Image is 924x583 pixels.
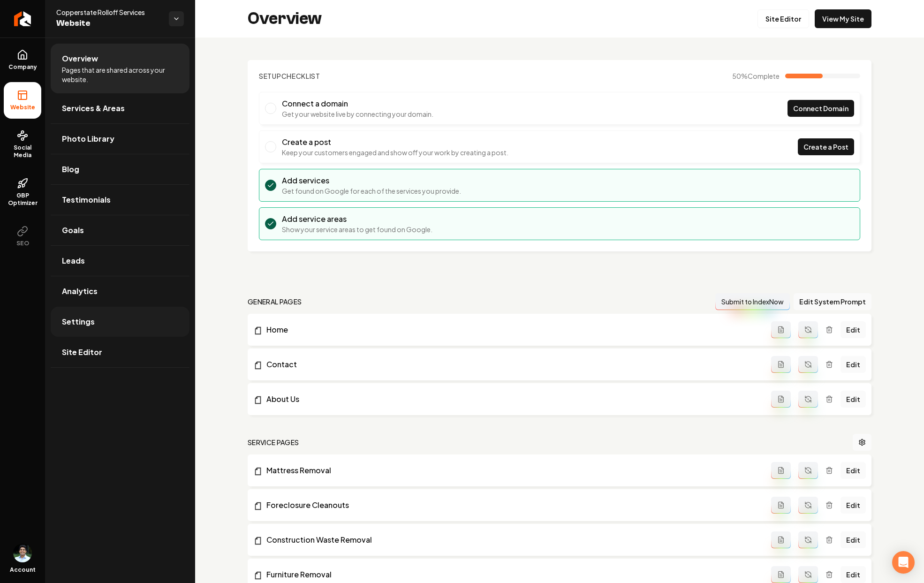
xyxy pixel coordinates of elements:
a: Goals [51,215,189,245]
span: Complete [748,72,780,80]
a: Edit [841,531,866,548]
span: Pages that are shared across your website. [62,65,178,84]
a: Services & Areas [51,93,189,123]
button: Submit to IndexNow [715,293,790,310]
a: Furniture Removal [253,569,771,580]
h2: general pages [248,297,302,306]
span: Analytics [62,286,98,297]
a: Edit [841,391,866,408]
a: Company [4,42,41,78]
span: Blog [62,164,79,175]
span: Leads [62,255,85,266]
a: Mattress Removal [253,465,771,476]
span: Connect Domain [793,104,848,114]
span: Company [5,63,41,71]
a: Connect Domain [788,100,854,117]
button: Edit System Prompt [794,293,871,310]
button: Open user button [13,544,32,562]
a: GBP Optimizer [4,170,41,214]
span: Account [10,566,36,574]
a: Leads [51,246,189,276]
span: GBP Optimizer [4,192,41,207]
a: Edit [841,566,866,583]
p: Show your service areas to get found on Google. [282,225,432,234]
a: View My Site [815,9,871,28]
span: Testimonials [62,194,111,205]
button: Add admin page prompt [771,497,791,514]
a: Social Media [4,122,41,167]
button: Add admin page prompt [771,321,791,338]
a: Site Editor [51,337,189,367]
span: 50 % [732,71,780,81]
span: Social Media [4,144,41,159]
a: Construction Waste Removal [253,534,771,545]
div: Open Intercom Messenger [892,551,915,574]
a: Foreclosure Cleanouts [253,500,771,511]
a: Blog [51,154,189,184]
a: Edit [841,321,866,338]
a: Contact [253,359,771,370]
span: Site Editor [62,347,102,358]
h3: Create a post [282,136,508,148]
a: About Us [253,394,771,405]
a: Create a Post [798,138,854,155]
a: Settings [51,307,189,337]
a: Home [253,324,771,335]
span: Website [56,17,161,30]
button: Add admin page prompt [771,391,791,408]
a: Edit [841,356,866,373]
a: Edit [841,462,866,479]
a: Edit [841,497,866,514]
h3: Add service areas [282,213,432,225]
span: Copperstate Rolloff Services [56,8,161,17]
h2: Overview [248,9,322,28]
span: Setup [259,72,281,80]
h2: Checklist [259,71,320,81]
span: Settings [62,316,95,327]
span: Website [7,104,39,111]
p: Get found on Google for each of the services you provide. [282,186,461,196]
p: Get your website live by connecting your domain. [282,109,433,119]
h3: Add services [282,175,461,186]
img: Rebolt Logo [14,11,31,26]
a: Analytics [51,276,189,306]
h2: Service Pages [248,438,299,447]
span: Overview [62,53,98,64]
p: Keep your customers engaged and show off your work by creating a post. [282,148,508,157]
button: Add admin page prompt [771,566,791,583]
button: Add admin page prompt [771,462,791,479]
span: Create a Post [803,142,848,152]
h3: Connect a domain [282,98,433,109]
img: Arwin Rahmatpanah [13,544,32,562]
span: Photo Library [62,133,114,144]
button: Add admin page prompt [771,356,791,373]
a: Photo Library [51,124,189,154]
button: Add admin page prompt [771,531,791,548]
a: Testimonials [51,185,189,215]
a: Site Editor [757,9,809,28]
span: Goals [62,225,84,236]
span: SEO [13,240,33,247]
button: SEO [4,218,41,255]
span: Services & Areas [62,103,125,114]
